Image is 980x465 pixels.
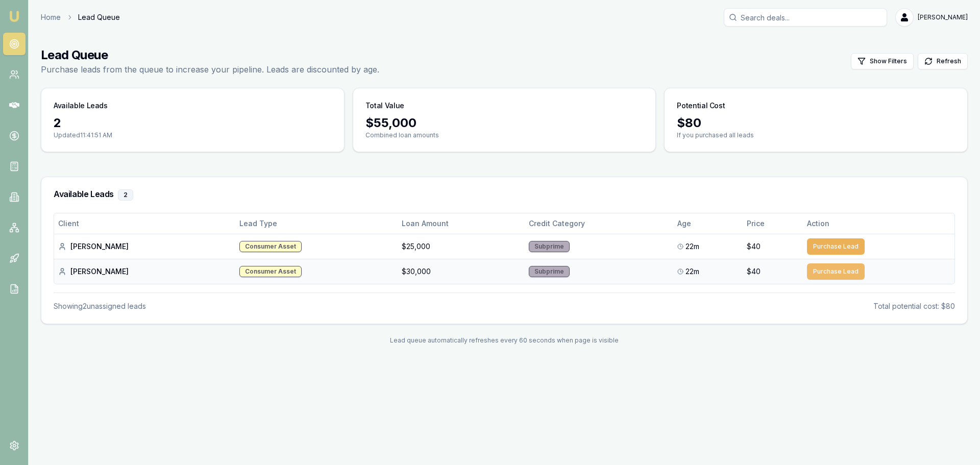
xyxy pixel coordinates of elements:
div: [PERSON_NAME] [58,266,231,277]
p: Purchase leads from the queue to increase your pipeline. Leads are discounted by age. [41,63,379,76]
th: Action [803,213,955,234]
p: Combined loan amounts [365,131,644,139]
span: Lead Queue [78,12,120,22]
div: 2 [54,115,332,131]
div: Consumer Asset [239,266,302,277]
th: Lead Type [235,213,398,234]
a: Home [41,12,61,22]
th: Client [54,213,235,234]
h3: Potential Cost [677,101,725,111]
span: 22m [685,241,699,252]
img: emu-icon-u.png [8,10,20,22]
span: [PERSON_NAME] [918,13,968,21]
th: Age [673,213,743,234]
td: $30,000 [398,259,525,284]
div: $ 80 [677,115,955,131]
span: 22m [685,266,699,277]
th: Credit Category [525,213,673,234]
button: Show Filters [851,53,914,69]
button: Purchase Lead [807,238,865,255]
p: If you purchased all leads [677,131,955,139]
span: $40 [747,266,761,277]
div: Lead queue automatically refreshes every 60 seconds when page is visible [41,336,968,345]
th: Price [743,213,803,234]
h3: Available Leads [54,189,955,201]
div: Subprime [529,266,570,277]
div: Consumer Asset [239,241,302,252]
button: Purchase Lead [807,263,865,280]
button: Refresh [918,53,968,69]
div: Subprime [529,241,570,252]
td: $25,000 [398,234,525,259]
th: Loan Amount [398,213,525,234]
div: Showing 2 unassigned lead s [54,301,146,311]
input: Search deals [724,8,887,27]
div: Total potential cost: $80 [873,301,955,311]
p: Updated 11:41:51 AM [54,131,332,139]
h3: Total Value [365,101,404,111]
nav: breadcrumb [41,12,120,22]
span: $40 [747,241,761,252]
h3: Available Leads [54,101,108,111]
div: $ 55,000 [365,115,644,131]
h1: Lead Queue [41,47,379,63]
div: 2 [118,189,133,201]
div: [PERSON_NAME] [58,241,231,252]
